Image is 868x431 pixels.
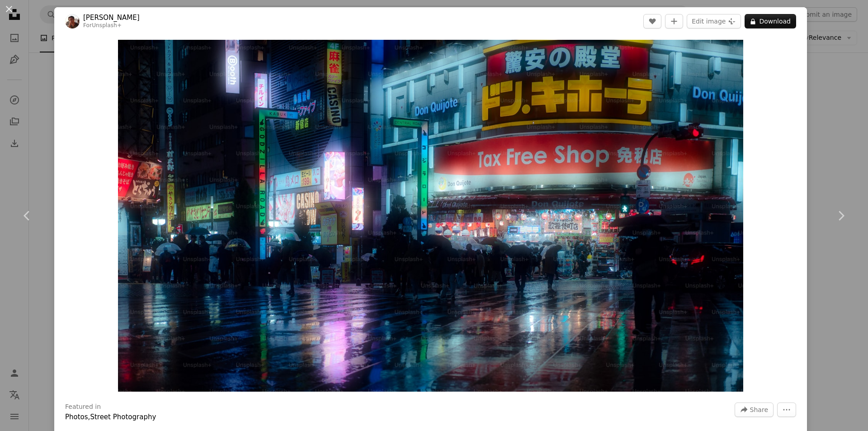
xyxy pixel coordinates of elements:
span: , [88,413,90,421]
a: [PERSON_NAME] [83,13,140,22]
button: Edit image [687,14,741,28]
a: Unsplash+ [92,22,122,28]
div: For [83,22,140,29]
a: Next [814,172,868,259]
a: Photos [65,413,88,421]
button: Share this image [735,403,774,417]
button: Download [745,14,796,28]
img: a group of people walking down a street at night [118,40,743,392]
button: More Actions [777,403,796,417]
h3: Featured in [65,403,101,412]
button: Add to Collection [665,14,683,28]
span: Share [750,403,768,417]
a: Street Photography [90,413,156,421]
button: Like [643,14,661,28]
button: Zoom in on this image [118,40,743,392]
img: Go to Raphael Lopes's profile [65,14,80,28]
